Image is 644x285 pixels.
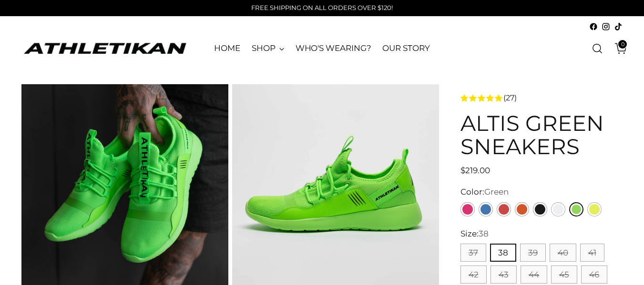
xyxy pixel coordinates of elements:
a: Black [533,202,547,216]
a: Green [569,202,583,216]
a: Red [497,202,511,216]
a: Open search modal [588,39,607,58]
button: 46 [581,265,607,284]
a: Yellow [587,202,602,216]
span: 0 [618,40,627,49]
p: FREE SHIPPING ON ALL ORDERS OVER $120! [251,3,393,13]
a: White [551,202,565,216]
button: 42 [460,265,487,284]
a: HOME [214,38,240,59]
button: 40 [550,244,576,262]
button: 43 [491,265,517,284]
a: Blue [479,202,493,216]
a: 4.9 rating (27 votes) [460,92,623,104]
button: 44 [521,265,547,284]
span: (27) [503,92,517,104]
button: 38 [490,244,516,262]
label: Color: [460,186,509,198]
label: Size: [460,228,489,240]
button: 37 [460,244,486,262]
a: Open cart modal [608,39,627,58]
a: ATHLETIKAN [21,41,188,56]
a: Pink [460,202,475,216]
span: $219.00 [460,166,490,175]
a: Orange [515,202,529,216]
a: SHOP [252,38,284,59]
span: 38 [479,229,489,238]
button: 39 [520,244,546,262]
span: Green [484,187,509,197]
a: WHO'S WEARING? [296,38,371,59]
a: OUR STORY [382,38,429,59]
button: 41 [580,244,604,262]
button: 45 [551,265,577,284]
h1: ALTIS Green Sneakers [460,111,623,158]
